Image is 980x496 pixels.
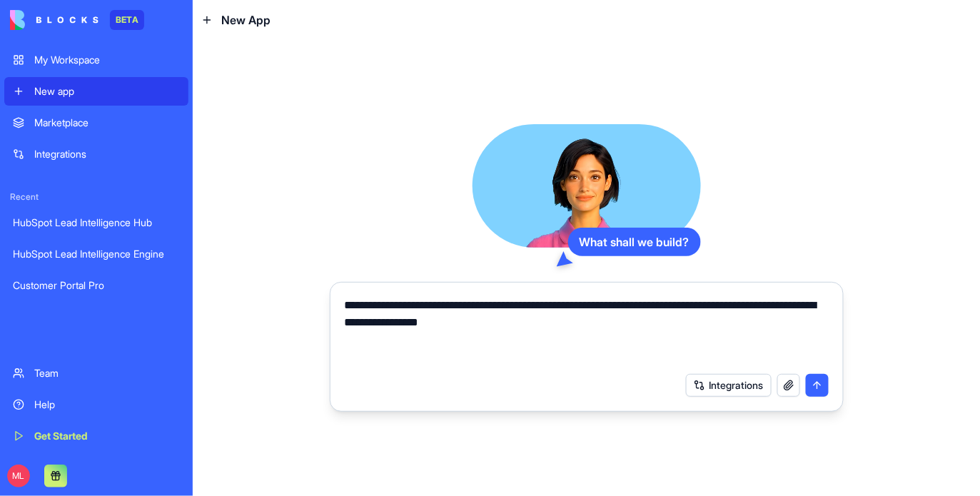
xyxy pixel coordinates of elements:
[686,374,772,397] button: Integrations
[34,116,180,130] div: Marketplace
[4,77,188,106] a: New app
[4,359,188,388] a: Team
[13,278,180,293] div: Customer Portal Pro
[4,46,188,74] a: My Workspace
[13,216,180,230] div: HubSpot Lead Intelligence Hub
[34,366,180,380] div: Team
[4,422,188,450] a: Get Started
[34,84,180,98] div: New app
[10,10,98,30] img: logo
[4,271,188,300] a: Customer Portal Pro
[13,247,180,261] div: HubSpot Lead Intelligence Engine
[34,398,180,412] div: Help
[7,465,30,487] span: ML
[568,228,701,256] div: What shall we build?
[110,10,144,30] div: BETA
[34,147,180,161] div: Integrations
[4,140,188,168] a: Integrations
[4,208,188,237] a: HubSpot Lead Intelligence Hub
[4,191,188,203] span: Recent
[4,390,188,419] a: Help
[4,240,188,268] a: HubSpot Lead Intelligence Engine
[221,11,271,29] span: New App
[10,10,144,30] a: BETA
[34,429,180,443] div: Get Started
[34,53,180,67] div: My Workspace
[4,108,188,137] a: Marketplace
